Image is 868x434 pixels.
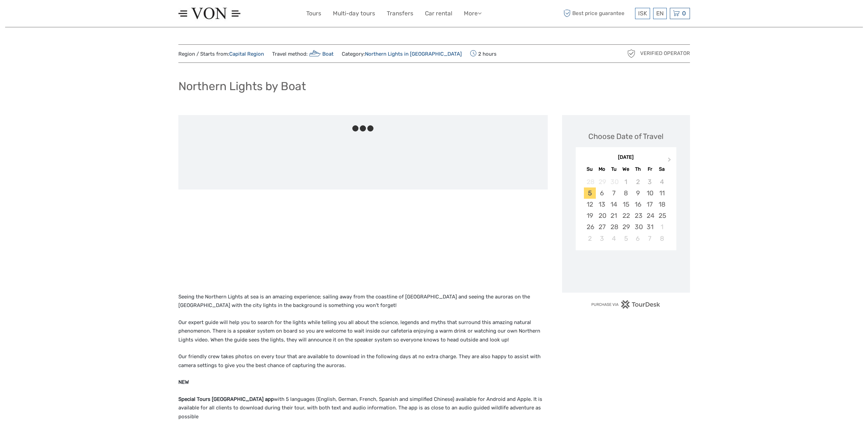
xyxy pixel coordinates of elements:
div: Not available Wednesday, October 1st, 2025 [620,176,632,187]
div: Choose Sunday, October 19th, 2025 [584,210,596,221]
div: Choose Monday, October 13th, 2025 [596,199,608,210]
a: Boat [308,51,334,57]
div: Choose Monday, October 27th, 2025 [596,221,608,233]
div: Fr [644,165,656,174]
div: EN [653,8,667,19]
div: Choose Friday, October 17th, 2025 [644,199,656,210]
div: We [620,165,632,174]
div: Choose Friday, November 7th, 2025 [644,233,656,244]
strong: NEW [178,379,189,385]
img: 1574-8e98ae90-1d34-46d6-9ccb-78f4724058c1_logo_small.jpg [178,5,241,22]
div: Choose Monday, November 3rd, 2025 [596,233,608,244]
span: Travel method: [272,49,334,58]
a: More [464,9,482,18]
div: Choose Thursday, October 16th, 2025 [632,199,644,210]
a: Capital Region [229,51,264,57]
div: Choose Tuesday, October 21st, 2025 [608,210,620,221]
a: Tours [306,9,321,18]
div: Choose Wednesday, November 5th, 2025 [620,233,632,244]
a: Multi-day tours [333,9,375,18]
div: Choose Tuesday, October 14th, 2025 [608,199,620,210]
div: Choose Tuesday, October 7th, 2025 [608,187,620,199]
div: Not available Saturday, October 4th, 2025 [656,176,668,187]
div: [DATE] [576,154,676,161]
div: Choose Thursday, November 6th, 2025 [632,233,644,244]
div: Su [584,165,596,174]
div: Choose Sunday, October 5th, 2025 [584,187,596,199]
div: Choose Wednesday, October 22nd, 2025 [620,210,632,221]
div: Choose Sunday, October 12th, 2025 [584,199,596,210]
a: Car rental [425,9,452,18]
div: Mo [596,165,608,174]
div: Choose Thursday, October 23rd, 2025 [632,210,644,221]
div: Th [632,165,644,174]
span: 2 hours [470,49,497,58]
p: Our expert guide will help you to search for the lights while telling you all about the science, ... [178,318,548,345]
p: Seeing the Northern Lights at sea is an amazing experience; sailing away from the coastline of [G... [178,293,548,310]
span: Verified Operator [640,50,690,57]
div: Loading... [624,268,628,272]
a: Northern Lights in [GEOGRAPHIC_DATA] [365,51,462,57]
div: Sa [656,165,668,174]
div: Choose Wednesday, October 15th, 2025 [620,199,632,210]
div: Choose Tuesday, November 4th, 2025 [608,233,620,244]
div: Choose Friday, October 31st, 2025 [644,221,656,233]
div: Choose Tuesday, October 28th, 2025 [608,221,620,233]
button: Next Month [665,156,676,167]
div: Choose Wednesday, October 29th, 2025 [620,221,632,233]
div: Choose Date of Travel [588,131,663,142]
p: Our friendly crew takes photos on every tour that are available to download in the following days... [178,352,548,370]
div: Choose Saturday, November 1st, 2025 [656,221,668,233]
div: Not available Tuesday, September 30th, 2025 [608,176,620,187]
div: Choose Monday, October 20th, 2025 [596,210,608,221]
div: Not available Monday, September 29th, 2025 [596,176,608,187]
div: Choose Friday, October 10th, 2025 [644,187,656,199]
img: verified_operator_grey_128.png [626,48,637,59]
div: Choose Saturday, October 25th, 2025 [656,210,668,221]
span: ISK [638,10,647,17]
div: Choose Thursday, October 9th, 2025 [632,187,644,199]
div: Choose Friday, October 24th, 2025 [644,210,656,221]
div: Choose Saturday, November 8th, 2025 [656,233,668,244]
span: 0 [681,10,687,17]
div: Tu [608,165,620,174]
span: Best price guarantee [562,8,633,19]
a: Transfers [387,9,413,18]
div: Choose Sunday, November 2nd, 2025 [584,233,596,244]
div: Not available Thursday, October 2nd, 2025 [632,176,644,187]
div: Choose Wednesday, October 8th, 2025 [620,187,632,199]
h1: Northern Lights by Boat [178,79,306,93]
span: Category: [342,51,462,58]
div: Not available Sunday, September 28th, 2025 [584,176,596,187]
span: Region / Starts from: [178,51,264,58]
p: with 5 languages (English, German, French, Spanish and simplified Chinese) available for Android ... [178,395,548,421]
div: Choose Saturday, October 11th, 2025 [656,187,668,199]
div: month 2025-10 [578,176,674,244]
div: Choose Thursday, October 30th, 2025 [632,221,644,233]
div: Choose Monday, October 6th, 2025 [596,187,608,199]
strong: Special Tours [GEOGRAPHIC_DATA] app [178,396,274,402]
div: Choose Sunday, October 26th, 2025 [584,221,596,233]
div: Choose Saturday, October 18th, 2025 [656,199,668,210]
img: PurchaseViaTourDesk.png [591,300,660,309]
div: Not available Friday, October 3rd, 2025 [644,176,656,187]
